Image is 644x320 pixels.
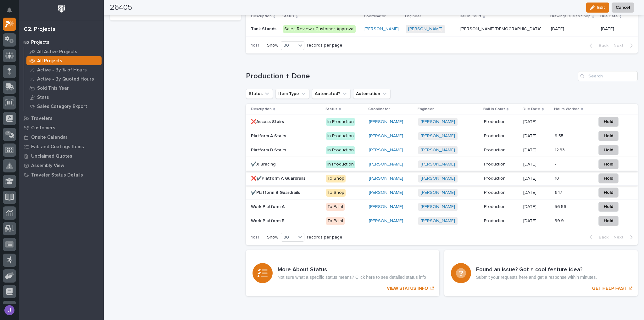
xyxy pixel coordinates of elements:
[595,43,608,48] span: Back
[326,175,346,182] div: To Shop
[31,40,49,45] p: Projects
[604,118,613,126] span: Hold
[421,176,455,181] a: [PERSON_NAME]
[24,75,104,83] a: Active - By Quoted Hours
[326,160,355,168] div: In Production
[369,176,403,181] a: [PERSON_NAME]
[604,203,613,211] span: Hold
[281,42,296,49] div: 30
[598,145,619,155] button: Hold
[251,146,287,153] p: Platform B Stairs
[24,47,104,56] a: All Active Projects
[19,132,104,142] a: Onsite Calendar
[484,160,507,167] p: Production
[246,250,439,296] a: VIEW STATUS INFO
[554,106,580,113] p: Hours Worked
[24,56,104,65] a: All Projects
[246,157,638,171] tr: ✔️X Bracing✔️X Bracing In Production[PERSON_NAME] [PERSON_NAME] ProductionProduction [DATE]-- Hold
[246,115,638,129] tr: ❌Access Stairs❌Access Stairs In Production[PERSON_NAME] [PERSON_NAME] ProductionProduction [DATE]...
[484,132,507,139] p: Production
[353,89,391,99] button: Automation
[369,119,403,125] a: [PERSON_NAME]
[598,117,619,127] button: Hold
[251,132,287,139] p: Platform A Stairs
[246,38,264,53] p: 1 of 1
[483,106,505,113] p: Ball In Court
[19,161,104,170] a: Assembly View
[326,203,345,211] div: To Paint
[37,86,69,91] p: Sold This Year
[19,123,104,132] a: Customers
[281,234,296,241] div: 30
[551,25,565,32] p: [DATE]
[585,234,611,240] button: Back
[283,25,356,33] div: Sales Review / Customer Approval
[19,37,104,47] a: Projects
[31,125,55,131] p: Customers
[523,204,550,210] p: [DATE]
[19,170,104,180] a: Traveler Status Details
[56,3,67,15] img: Workspace Logo
[251,106,272,113] p: Description
[37,104,87,109] p: Sales Category Export
[421,148,455,153] a: [PERSON_NAME]
[460,13,481,20] p: Ball In Court
[31,172,83,178] p: Traveler Status Details
[421,119,455,125] a: [PERSON_NAME]
[484,217,507,224] p: Production
[612,3,634,13] button: Cancel
[251,118,285,125] p: ❌Access Stairs
[326,146,355,154] div: In Production
[484,189,507,195] p: Production
[523,119,550,125] p: [DATE]
[19,114,104,123] a: Travelers
[31,163,64,169] p: Assembly View
[246,186,638,200] tr: ✔️Platform B Guardrails✔️Platform B Guardrails To Shop[PERSON_NAME] [PERSON_NAME] ProductionProdu...
[37,49,77,55] p: All Active Projects
[476,267,597,273] h3: Found an issue? Got a cool feature idea?
[387,286,428,291] p: VIEW STATUS INFO
[369,162,403,167] a: [PERSON_NAME]
[604,175,613,182] span: Hold
[325,106,337,113] p: Status
[3,4,16,17] button: Notifications
[598,159,619,169] button: Hold
[484,118,507,125] p: Production
[484,175,507,181] p: Production
[523,190,550,195] p: [DATE]
[19,142,104,151] a: Fab and Coatings Items
[251,189,301,195] p: ✔️Platform B Guardrails
[3,304,16,317] button: users-avatar
[31,144,84,150] p: Fab and Coatings Items
[476,275,597,280] p: Submit your requests here and get a response within minutes.
[595,234,608,240] span: Back
[24,65,104,74] a: Active - By % of Hours
[251,13,272,20] p: Description
[8,8,16,18] div: Notifications
[523,148,550,153] p: [DATE]
[598,173,619,183] button: Hold
[555,118,557,125] p: -
[616,4,630,11] span: Cancel
[251,203,286,210] p: Work Platform A
[37,76,94,82] p: Active - By Quoted Hours
[246,129,638,143] tr: Platform A StairsPlatform A Stairs In Production[PERSON_NAME] [PERSON_NAME] ProductionProduction ...
[246,72,576,81] h1: Production + Done
[592,286,626,291] p: GET HELP FAST
[555,160,557,167] p: -
[312,89,351,99] button: Automated?
[604,160,613,168] span: Hold
[484,146,507,153] p: Production
[613,43,627,48] span: Next
[307,43,342,48] p: records per page
[555,217,565,224] p: 39.9
[523,162,550,167] p: [DATE]
[604,132,613,140] span: Hold
[598,131,619,141] button: Hold
[369,133,403,139] a: [PERSON_NAME]
[611,234,638,240] button: Next
[369,218,403,224] a: [PERSON_NAME]
[597,5,605,10] span: Edit
[555,146,566,153] p: 12.33
[555,189,563,195] p: 6.17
